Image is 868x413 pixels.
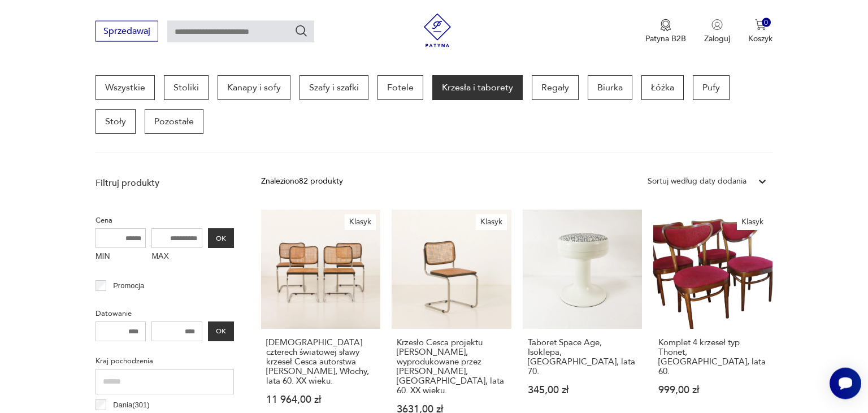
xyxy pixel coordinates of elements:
[377,75,423,100] a: Fotele
[96,28,158,36] a: Sprzedawaj
[432,75,523,100] a: Krzesła i taborety
[641,75,684,100] a: Łóżka
[645,33,686,44] p: Patyna B2B
[218,75,290,100] a: Kanapy i sofy
[266,395,375,405] p: 11 964,00 zł
[96,75,155,100] a: Wszystkie
[113,399,149,411] p: Dania ( 301 )
[648,175,747,188] div: Sortuj według daty dodania
[748,19,772,44] button: 0Koszyk
[96,109,136,134] a: Stoły
[96,248,146,266] label: MIN
[208,228,234,248] button: OK
[208,321,234,341] button: OK
[420,14,454,47] img: Patyna - sklep z meblami i dekoracjami vintage
[151,248,202,266] label: MAX
[96,355,234,367] p: Kraj pochodzenia
[261,175,343,188] div: Znaleziono 82 produkty
[300,75,368,100] a: Szafy i szafki
[528,385,637,395] p: 345,00 zł
[397,338,506,395] h3: Krzesło Cesca projektu [PERSON_NAME], wyprodukowane przez [PERSON_NAME], [GEOGRAPHIC_DATA], lata ...
[588,75,632,100] a: Biurka
[748,33,772,44] p: Koszyk
[704,33,730,44] p: Zaloguj
[113,280,144,292] p: Promocja
[645,19,686,44] a: Ikona medaluPatyna B2B
[755,19,766,31] img: Ikona koszyka
[658,338,767,376] h3: Komplet 4 krzeseł typ Thonet, [GEOGRAPHIC_DATA], lata 60.
[96,177,234,189] p: Filtruj produkty
[528,338,637,376] h3: Taboret Space Age, Isoklepa, [GEOGRAPHIC_DATA], lata 70.
[645,19,686,44] button: Patyna B2B
[762,18,771,28] div: 0
[711,19,723,31] img: Ikonka użytkownika
[96,214,234,227] p: Cena
[830,368,861,399] iframe: Smartsupp widget button
[145,109,203,134] a: Pozostałe
[532,75,579,100] a: Regały
[266,338,375,386] h3: [DEMOGRAPHIC_DATA] czterech światowej sławy krzeseł Cesca autorstwa [PERSON_NAME], Włochy, lata 6...
[660,19,671,32] img: Ikona medalu
[704,19,730,44] button: Zaloguj
[164,75,209,100] a: Stoliki
[96,21,158,42] button: Sprzedawaj
[96,307,234,320] p: Datowanie
[693,75,730,100] a: Pufy
[294,24,308,38] button: Szukaj
[658,385,767,395] p: 999,00 zł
